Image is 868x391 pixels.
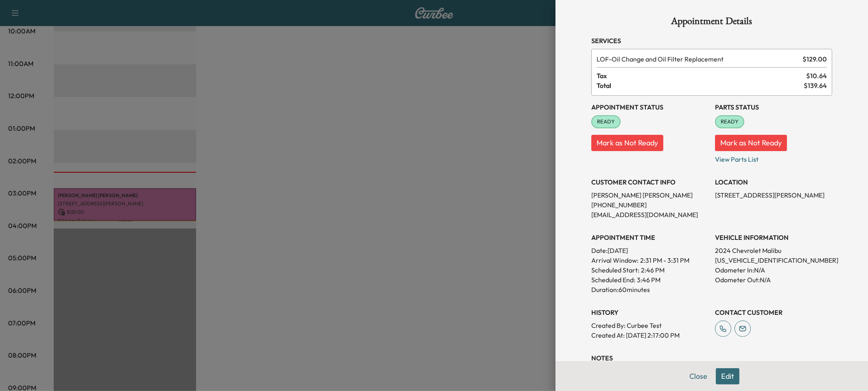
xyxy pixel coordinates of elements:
[715,135,787,151] button: Mark as Not Ready
[591,135,663,151] button: Mark as Not Ready
[591,275,635,285] p: Scheduled End:
[591,255,708,265] p: Arrival Window:
[591,190,708,200] p: [PERSON_NAME] [PERSON_NAME]
[591,353,832,363] h3: NOTES
[715,308,832,317] h3: CONTACT CUSTOMER
[591,285,708,294] p: Duration: 60 minutes
[804,81,827,90] span: $ 139.64
[806,71,827,81] span: $ 10.64
[591,308,708,317] h3: History
[715,102,832,112] h3: Parts Status
[591,233,708,242] h3: APPOINTMENT TIME
[715,177,832,187] h3: LOCATION
[591,102,708,112] h3: Appointment Status
[591,330,708,340] p: Created At : [DATE] 2:17:00 PM
[716,368,739,384] button: Edit
[597,71,806,81] span: Tax
[715,246,832,255] p: 2024 Chevrolet Malibu
[591,177,708,187] h3: CUSTOMER CONTACT INFO
[716,118,743,126] span: READY
[591,265,639,275] p: Scheduled Start:
[637,275,660,285] p: 3:46 PM
[591,246,708,255] p: Date: [DATE]
[715,255,832,265] p: [US_VEHICLE_IDENTIFICATION_NUMBER]
[715,233,832,242] h3: VEHICLE INFORMATION
[592,118,620,126] span: READY
[591,36,832,46] h3: Services
[597,54,799,64] span: Oil Change and Oil Filter Replacement
[802,54,827,64] span: $ 129.00
[715,151,832,164] p: View Parts List
[715,190,832,200] p: [STREET_ADDRESS][PERSON_NAME]
[715,265,832,275] p: Odometer In: N/A
[591,200,708,210] p: [PHONE_NUMBER]
[641,265,665,275] p: 2:46 PM
[591,16,832,29] h1: Appointment Details
[684,368,713,384] button: Close
[597,81,804,90] span: Total
[715,275,832,285] p: Odometer Out: N/A
[640,255,689,265] span: 2:31 PM - 3:31 PM
[591,321,708,330] p: Created By : Curbee Test
[591,210,708,220] p: [EMAIL_ADDRESS][DOMAIN_NAME]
